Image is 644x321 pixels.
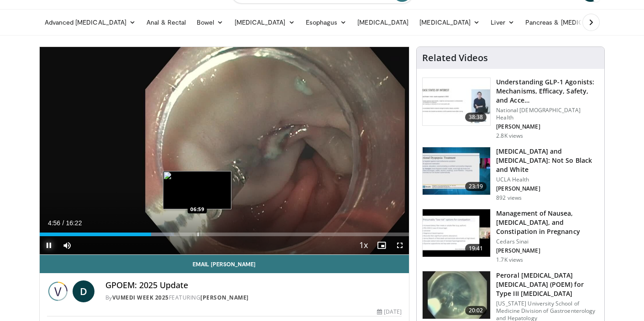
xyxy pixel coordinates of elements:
[73,280,94,302] a: D
[422,52,488,63] h4: Related Videos
[496,123,599,130] p: [PERSON_NAME]
[372,236,391,254] button: Enable picture-in-picture mode
[40,233,409,236] div: Progress Bar
[352,13,414,31] a: [MEDICAL_DATA]
[496,271,599,298] h3: Peroral [MEDICAL_DATA] [MEDICAL_DATA] (POEM) for Type III [MEDICAL_DATA]
[465,306,487,315] span: 20:02
[300,13,352,31] a: Esophagus
[496,238,599,245] p: Cedars Sinai
[141,13,191,31] a: Anal & Rectal
[40,236,58,254] button: Pause
[229,13,300,31] a: [MEDICAL_DATA]
[58,236,76,254] button: Mute
[423,78,490,125] img: 10897e49-57d0-4dda-943f-d9cde9436bef.150x105_q85_crop-smart_upscale.jpg
[465,244,487,253] span: 19:41
[496,132,523,140] p: 2.8K views
[496,176,599,183] p: UCLA Health
[63,219,64,227] span: /
[422,78,599,140] a: 38:38 Understanding GLP-1 Agonists: Mechanisms, Efficacy, Safety, and Acce… National [DEMOGRAPHIC...
[465,182,487,191] span: 23:19
[66,219,82,227] span: 16:22
[39,13,141,31] a: Advanced [MEDICAL_DATA]
[485,13,519,31] a: Liver
[423,271,490,319] img: 3f502ed6-a0e1-4f11-8561-1a25583b0f82.150x105_q85_crop-smart_upscale.jpg
[200,294,249,301] a: [PERSON_NAME]
[496,194,522,202] p: 892 views
[40,255,409,273] a: Email [PERSON_NAME]
[520,13,627,31] a: Pancreas & [MEDICAL_DATA]
[47,280,69,302] img: Vumedi Week 2025
[354,236,372,254] button: Playback Rate
[105,280,402,290] h4: GPOEM: 2025 Update
[496,256,523,264] p: 1.7K views
[423,147,490,195] img: 65f4abe4-8851-4095-bf95-68cae67d5ccb.150x105_q85_crop-smart_upscale.jpg
[377,308,402,316] div: [DATE]
[423,209,490,257] img: 51017488-4c10-4926-9dc3-d6d3957cf75a.150x105_q85_crop-smart_upscale.jpg
[496,247,599,254] p: [PERSON_NAME]
[422,147,599,202] a: 23:19 [MEDICAL_DATA] and [MEDICAL_DATA]: Not So Black and White UCLA Health [PERSON_NAME] 892 views
[422,209,599,264] a: 19:41 Management of Nausea, [MEDICAL_DATA], and Constipation in Pregnancy Cedars Sinai [PERSON_NA...
[48,219,60,227] span: 4:56
[414,13,485,31] a: [MEDICAL_DATA]
[391,236,409,254] button: Fullscreen
[496,185,599,192] p: [PERSON_NAME]
[496,78,599,105] h3: Understanding GLP-1 Agonists: Mechanisms, Efficacy, Safety, and Acce…
[40,47,409,255] video-js: Video Player
[112,294,169,301] a: Vumedi Week 2025
[465,113,487,122] span: 38:38
[496,209,599,236] h3: Management of Nausea, [MEDICAL_DATA], and Constipation in Pregnancy
[496,147,599,174] h3: [MEDICAL_DATA] and [MEDICAL_DATA]: Not So Black and White
[191,13,229,31] a: Bowel
[163,171,231,209] img: image.jpeg
[496,107,599,121] p: National [DEMOGRAPHIC_DATA] Health
[105,294,402,302] div: By FEATURING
